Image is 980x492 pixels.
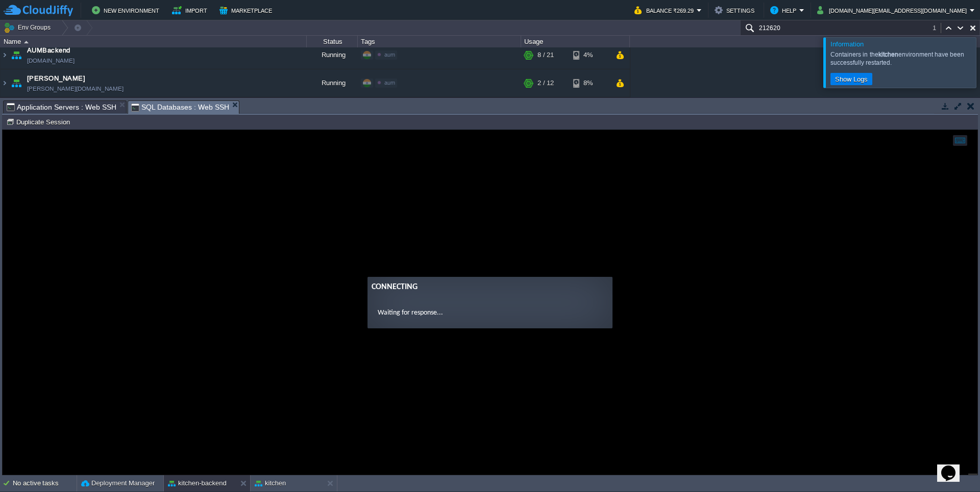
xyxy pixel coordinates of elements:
[537,69,554,97] div: 2 / 12
[573,41,606,69] div: 4%
[878,51,898,58] b: kitchen
[384,51,395,58] span: aum
[9,69,23,97] img: AMDAwAAAACH5BAEAAAAALAAAAAABAAEAAAICRAEAOw==
[375,177,600,188] p: Waiting for response...
[537,41,554,69] div: 8 / 21
[307,36,357,47] div: Status
[92,4,162,16] button: New Environment
[522,36,629,47] div: Usage
[1,69,9,97] img: AMDAwAAAACH5BAEAAAAALAAAAAABAAEAAAICRAEAOw==
[172,4,210,16] button: Import
[9,41,23,69] img: AMDAwAAAACH5BAEAAAAALAAAAAABAAEAAAICRAEAOw==
[832,74,871,84] button: Show Logs
[715,4,757,16] button: Settings
[4,20,54,35] button: Env Groups
[933,23,941,33] div: 1
[358,36,521,47] div: Tags
[4,4,73,17] img: CloudJiffy
[6,117,73,126] button: Duplicate Session
[830,40,864,48] span: Information
[1,36,306,47] div: Name
[27,56,75,66] a: [DOMAIN_NAME]
[369,151,606,163] div: Connecting
[634,4,697,16] button: Balance ₹269.29
[937,451,970,482] iframe: chat widget
[219,4,275,16] button: Marketplace
[770,4,799,16] button: Help
[131,101,230,114] span: SQL Databases : Web SSH
[1,41,9,69] img: AMDAwAAAACH5BAEAAAAALAAAAAABAAEAAAICRAEAOw==
[384,80,395,86] span: aum
[307,69,358,97] div: Running
[168,478,227,488] button: kitchen-backend
[573,69,606,97] div: 8%
[307,41,358,69] div: Running
[830,50,973,67] div: Containers in the environment have been successfully restarted.
[27,73,85,84] a: [PERSON_NAME]
[27,84,124,94] a: [PERSON_NAME][DOMAIN_NAME]
[27,45,70,56] a: AUMBackend
[81,478,155,488] button: Deployment Manager
[24,41,29,43] img: AMDAwAAAACH5BAEAAAAALAAAAAABAAEAAAICRAEAOw==
[817,4,970,16] button: [DOMAIN_NAME][EMAIL_ADDRESS][DOMAIN_NAME]
[255,478,286,488] button: kitchen
[13,475,77,491] div: No active tasks
[7,101,116,113] span: Application Servers : Web SSH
